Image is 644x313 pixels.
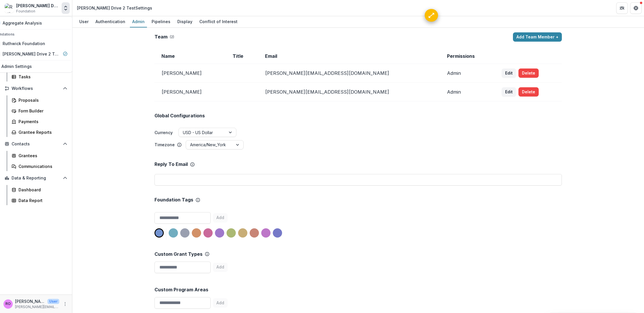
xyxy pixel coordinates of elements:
[630,2,642,14] button: Get Help
[19,118,65,125] div: Payments
[19,187,65,193] div: Dashboard
[77,17,91,26] div: User
[12,86,60,91] span: Workflows
[170,34,174,40] p: ( 2 )
[19,197,65,203] div: Data Report
[616,2,628,14] button: Partners
[9,196,70,205] a: Data Report
[149,17,173,26] div: Pipelines
[2,139,70,149] button: Open Contacts
[19,108,65,114] div: Form Builder
[75,4,154,12] nav: breadcrumb
[154,251,203,257] h2: Custom Grant Types
[62,301,69,308] button: More
[426,10,437,21] div: ⟷
[2,84,70,93] button: Open Workflows
[154,142,175,148] p: Timezone
[226,49,258,64] td: Title
[93,17,128,26] div: Authentication
[77,16,91,27] a: User
[19,153,65,159] div: Grantees
[16,9,35,14] span: Foundation
[9,95,70,105] a: Proposals
[19,97,65,103] div: Proposals
[154,162,188,167] p: Reply To Email
[9,185,70,195] a: Dashboard
[258,64,440,83] td: [PERSON_NAME][EMAIL_ADDRESS][DOMAIN_NAME]
[258,49,440,64] td: Email
[154,49,226,64] td: Name
[19,163,65,169] div: Communications
[154,83,226,101] td: [PERSON_NAME]
[9,117,70,126] a: Payments
[502,68,516,78] button: Edit
[154,287,208,292] h2: Custom Program Areas
[149,16,173,27] a: Pipelines
[154,113,205,118] h2: Global Configurations
[9,106,70,116] a: Form Builder
[440,64,495,83] td: Admin
[19,74,65,80] div: Tasks
[440,49,495,64] td: Permissions
[513,32,562,42] button: Add Team Member +
[213,213,228,223] button: Add
[518,68,539,78] button: Delete
[175,17,195,26] div: Display
[518,87,539,97] button: Delete
[154,34,168,40] h2: Team
[62,2,70,14] button: Open entity switcher
[213,263,228,272] button: Add
[440,83,495,101] td: Admin
[197,17,240,26] div: Conflict of Interest
[175,16,195,27] a: Display
[502,87,516,97] button: Edit
[16,3,59,9] div: [PERSON_NAME] Drive 2 Test
[93,16,128,27] a: Authentication
[197,16,240,27] a: Conflict of Interest
[12,176,60,181] span: Data & Reporting
[9,72,70,82] a: Tasks
[19,129,65,135] div: Grantee Reports
[154,64,226,83] td: [PERSON_NAME]
[15,304,59,310] p: [PERSON_NAME][EMAIL_ADDRESS][DOMAIN_NAME]
[47,299,59,304] p: User
[5,302,11,306] div: Ruthwick Oauth
[130,16,147,27] a: Admin
[15,298,45,304] p: [PERSON_NAME]
[154,129,173,136] label: Currency
[5,3,14,13] img: Ruthwick Drive 2 Test
[258,83,440,101] td: [PERSON_NAME][EMAIL_ADDRESS][DOMAIN_NAME]
[77,5,152,11] div: [PERSON_NAME] Drive 2 Test Settings
[9,127,70,137] a: Grantee Reports
[130,17,147,26] div: Admin
[213,298,228,308] button: Add
[9,162,70,171] a: Communications
[154,197,193,203] p: Foundation Tags
[12,142,60,147] span: Contacts
[9,151,70,160] a: Grantees
[2,173,70,183] button: Open Data & Reporting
